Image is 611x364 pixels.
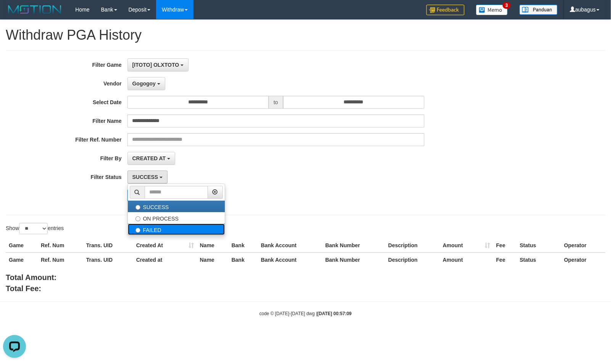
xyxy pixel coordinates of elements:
[476,5,508,15] img: Button%20Memo.svg
[6,273,56,282] b: Total Amount:
[258,238,322,253] th: Bank Account
[322,253,385,267] th: Bank Number
[517,253,561,267] th: Status
[83,238,133,253] th: Trans. UID
[135,205,140,210] input: SUCCESS
[6,4,64,15] img: MOTION_logo.png
[260,311,352,316] small: code © [DATE]-[DATE] dwg |
[197,238,229,253] th: Name
[6,253,38,267] th: Game
[503,2,511,9] span: 3
[269,96,283,109] span: to
[128,224,225,235] label: FAILED
[440,253,493,267] th: Amount
[258,253,322,267] th: Bank Account
[135,228,140,233] input: FAILED
[127,77,165,90] button: Gogogoy
[6,238,38,253] th: Game
[128,212,225,224] label: ON PROCESS
[132,174,158,180] span: SUCCESS
[127,58,189,71] button: [ITOTO] OLXTOTO
[6,284,41,293] b: Total Fee:
[6,223,64,234] label: Show entries
[197,253,229,267] th: Name
[229,238,258,253] th: Bank
[493,253,517,267] th: Fee
[132,155,166,161] span: CREATED AT
[6,27,605,43] h1: Withdraw PGA History
[3,3,26,26] button: Open LiveChat chat widget
[38,253,83,267] th: Ref. Num
[517,238,561,253] th: Status
[135,216,140,221] input: ON PROCESS
[385,238,440,253] th: Description
[132,81,156,87] span: Gogogoy
[317,311,351,316] strong: [DATE] 00:57:09
[229,253,258,267] th: Bank
[561,253,605,267] th: Operator
[493,238,517,253] th: Fee
[19,223,48,234] select: Showentries
[133,238,197,253] th: Created At
[561,238,605,253] th: Operator
[440,238,493,253] th: Amount
[128,201,225,212] label: SUCCESS
[133,253,197,267] th: Created at
[426,5,464,15] img: Feedback.jpg
[385,253,440,267] th: Description
[127,171,168,184] button: SUCCESS
[132,62,179,68] span: [ITOTO] OLXTOTO
[519,5,558,15] img: panduan.png
[322,238,385,253] th: Bank Number
[127,152,176,165] button: CREATED AT
[83,253,133,267] th: Trans. UID
[38,238,83,253] th: Ref. Num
